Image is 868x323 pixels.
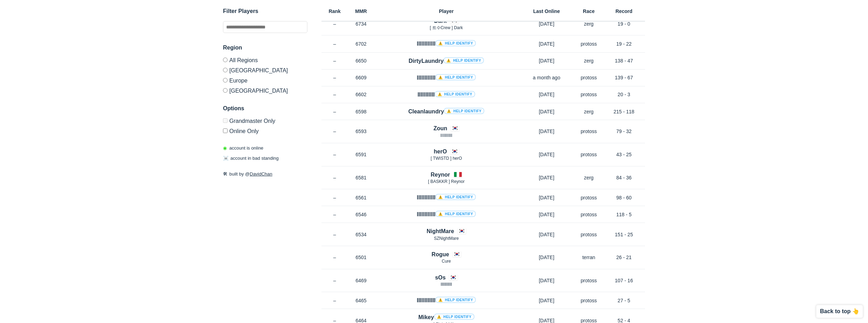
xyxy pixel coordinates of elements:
p: [DATE] [518,194,575,201]
h4: sOs [435,273,446,282]
h4: llllllllllll [417,193,476,202]
p: 118 - 5 [603,211,645,218]
h4: Reynor [430,171,450,179]
label: Only show accounts currently laddering [223,126,307,134]
h4: Zoun [433,124,447,132]
h4: IIIIllIIIII [417,91,475,99]
a: DavidChan [250,171,272,177]
h4: herO [434,147,447,156]
p: 6702 [348,40,374,47]
p: 19 - 0 [603,20,645,27]
p: 6591 [348,151,374,158]
p: protoss [575,74,603,81]
span: 🛠 [223,171,228,177]
p: [DATE] [518,91,575,98]
a: ⚠️ Help identify [444,108,484,114]
p: 139 - 67 [603,74,645,81]
span: llllllllllll [441,282,452,287]
h3: Options [223,104,307,113]
label: All Regions [223,58,307,65]
p: 6581 [348,174,374,181]
p: [DATE] [518,277,575,284]
p: 19 - 22 [603,40,645,47]
p: – [321,151,348,158]
span: SZNightMare [434,236,459,241]
h4: llllllllllll [417,40,476,48]
p: protoss [575,211,603,218]
p: – [321,108,348,115]
a: ⚠️ Help identify [435,91,475,97]
p: 26 - 21 [603,254,645,261]
input: Online Only [223,128,228,133]
p: 20 - 3 [603,91,645,98]
p: account is online [223,145,263,152]
h6: MMR [348,9,374,14]
h4: DirtyLaundry [409,57,484,65]
p: 84 - 36 [603,174,645,181]
p: zerg [575,108,603,115]
p: zerg [575,174,603,181]
span: [ 트수Crew ] Dark [430,25,463,30]
p: 79 - 32 [603,128,645,135]
a: ⚠️ Help identify [435,297,476,303]
label: Europe [223,75,307,85]
p: [DATE] [518,57,575,64]
h6: Rank [321,9,348,14]
p: 6546 [348,211,374,218]
span: [ BASKKR ] Reynor [428,179,465,184]
p: zerg [575,20,603,27]
p: Back to top 👆 [820,309,859,314]
p: a month ago [518,74,575,81]
p: 6602 [348,91,374,98]
p: protoss [575,231,603,238]
p: 6609 [348,74,374,81]
p: built by @ [223,171,307,178]
p: [DATE] [518,40,575,47]
h4: NightMare [427,227,454,235]
p: terran [575,254,603,261]
p: protoss [575,297,603,304]
span: IIIIllIIllI [440,133,452,138]
a: ⚠️ Help identify [435,211,476,217]
p: protoss [575,194,603,201]
p: – [321,57,348,64]
p: 6534 [348,231,374,238]
p: – [321,211,348,218]
span: ☠️ [223,156,229,161]
span: [ TWISTD ] herO [430,156,462,161]
p: – [321,254,348,261]
p: 6561 [348,194,374,201]
p: – [321,40,348,47]
p: 6501 [348,254,374,261]
span: Cure [442,259,451,264]
h4: Mikey [418,313,474,321]
label: [GEOGRAPHIC_DATA] [223,85,307,94]
p: 6650 [348,57,374,64]
p: account in bad standing [223,155,279,162]
p: 6734 [348,20,374,27]
p: 6598 [348,108,374,115]
input: Europe [223,78,228,83]
h4: llllllllllll [417,74,476,82]
h6: Race [575,9,603,14]
p: 107 - 16 [603,277,645,284]
p: 6465 [348,297,374,304]
h6: Record [603,9,645,14]
h3: Filter Players [223,7,307,15]
h6: Player [374,9,518,14]
h6: Last Online [518,9,575,14]
p: – [321,74,348,81]
input: [GEOGRAPHIC_DATA] [223,88,228,93]
a: ⚠️ Help identify [435,194,476,200]
h3: Region [223,44,307,52]
p: 27 - 5 [603,297,645,304]
a: ⚠️ Help identify [443,57,484,64]
p: – [321,128,348,135]
a: ⚠️ Help identify [435,74,476,80]
p: 6593 [348,128,374,135]
label: Only Show accounts currently in Grandmaster [223,118,307,126]
p: [DATE] [518,20,575,27]
input: Grandmaster Only [223,118,228,123]
span: ◉ [223,145,227,151]
h4: IIIllllIIIIl [417,296,476,304]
